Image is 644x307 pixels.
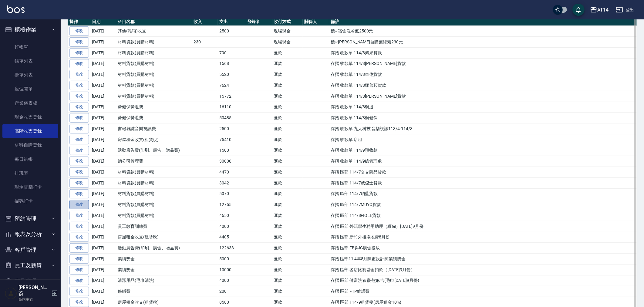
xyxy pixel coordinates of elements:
td: 現場現金 [272,37,303,48]
h5: [PERSON_NAME]萮 [19,285,49,297]
td: 匯款 [272,254,303,265]
td: 5070 [218,188,246,199]
td: 材料貨款(員購材料) [116,58,192,69]
th: 操作 [68,18,90,26]
td: 12755 [218,199,246,210]
td: 存摺 收款單 114/8東億貨款 [329,69,637,80]
td: 匯款 [272,91,303,102]
a: 修改 [69,254,89,264]
td: 房屋租金收支(租賃稅) [116,134,192,145]
a: 掛單列表 [2,68,58,82]
td: 匯款 [272,188,303,199]
td: 存摺 收款單 九太科技 音樂視訊113/4-114/3 [329,123,637,134]
td: [DATE] [90,286,116,297]
a: 修改 [69,124,89,133]
td: 匯款 [272,243,303,254]
a: 掃碼打卡 [2,194,58,208]
td: [DATE] [90,188,116,199]
td: 存摺 收款單 店租 [329,134,637,145]
td: 4650 [218,210,246,221]
div: AT14 [597,6,609,14]
td: [DATE] [90,145,116,156]
td: 匯款 [272,58,303,69]
button: 員工及薪資 [2,258,58,273]
button: 客戶管理 [2,242,58,258]
a: 修改 [69,81,89,90]
td: 4405 [218,232,246,243]
button: save [572,4,585,16]
td: 匯款 [272,210,303,221]
a: 修改 [69,243,89,253]
button: AT14 [588,4,611,16]
button: 櫃檯作業 [2,22,58,38]
a: 修改 [69,222,89,231]
th: 收入 [192,18,218,26]
td: [DATE] [90,156,116,167]
td: 匯款 [272,264,303,275]
th: 科目名稱 [116,18,192,26]
td: 16110 [218,102,246,113]
img: Logo [7,5,25,13]
td: [DATE] [90,102,116,113]
td: 活動廣告費(印刷、廣告、贈品費) [116,145,192,156]
td: 存摺 區部 114/7MUYO貨款 [329,199,637,210]
td: [DATE] [90,254,116,265]
td: 2500 [218,123,246,134]
td: 勞健保勞退費 [116,102,192,113]
td: 122633 [218,243,246,254]
td: 匯款 [272,221,303,232]
td: 15772 [218,91,246,102]
td: 匯款 [272,156,303,167]
td: 材料貨款(員購材料) [116,47,192,58]
td: 75410 [218,134,246,145]
td: 存摺 區部 外籍學生聘用助理（緬甸）[DATE]9月份 [329,221,637,232]
td: 匯款 [272,113,303,123]
td: [DATE] [90,134,116,145]
a: 修改 [69,26,89,36]
td: [DATE] [90,26,116,37]
a: 修改 [69,92,89,101]
td: 存摺 收款單 114/8[PERSON_NAME]貨款 [329,58,637,69]
td: 業績獎金 [116,264,192,275]
td: [DATE] [90,37,116,48]
a: 修改 [69,48,89,58]
td: [DATE] [90,123,116,134]
td: 存摺 區部11 4年8月陳處設計師業績奬金 [329,254,637,265]
td: 匯款 [272,232,303,243]
th: 備註 [329,18,637,26]
td: 修繕費 [116,286,192,297]
a: 修改 [69,37,89,47]
a: 修改 [69,167,89,177]
td: 匯款 [272,177,303,188]
a: 營業儀表板 [2,96,58,110]
td: [DATE] [90,243,116,254]
a: 修改 [69,59,89,69]
td: 3042 [218,177,246,188]
td: 房屋租金收支(租賃稅) [116,232,192,243]
td: 材料貨款(員購材料) [116,210,192,221]
td: 活動廣告費(印刷、廣告、贈品費) [116,243,192,254]
td: [DATE] [90,91,116,102]
a: 現場電腦打卡 [2,180,58,194]
a: 修改 [69,178,89,188]
a: 座位開單 [2,82,58,96]
td: [DATE] [90,275,116,286]
a: 修改 [69,298,89,307]
td: 材料貨款(員購材料) [116,199,192,210]
td: 材料貨款(員購材料) [116,188,192,199]
td: 存摺 區部 114/7交交商品貨款 [329,167,637,178]
td: 材料貨款(員購材料) [116,69,192,80]
td: [DATE] [90,199,116,210]
td: 匯款 [272,47,303,58]
td: 存摺 收款單 114/8鴻果貨款 [329,47,637,58]
td: [DATE] [90,210,116,221]
p: 高階主管 [19,297,49,302]
td: 材料貨款(員購材料) [116,37,192,48]
a: 打帳單 [2,40,58,54]
a: 修改 [69,146,89,155]
a: 修改 [69,157,89,166]
td: 存摺 區部 FB與IG廣告投放 [329,243,637,254]
a: 材料自購登錄 [2,138,58,152]
td: 勞健保勞退費 [116,113,192,123]
td: 總公司管理費 [116,156,192,167]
